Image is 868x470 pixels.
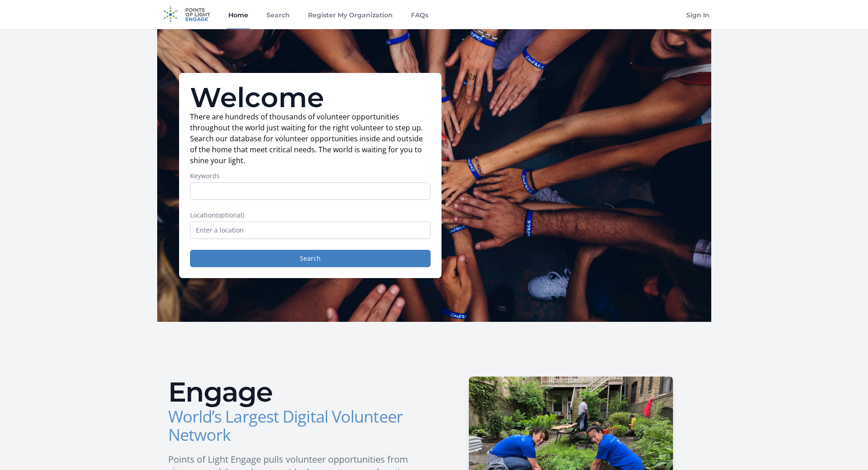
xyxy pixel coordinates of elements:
h1: Welcome [190,84,431,111]
label: Keywords [190,171,431,181]
button: Search [190,250,431,267]
p: There are hundreds of thousands of volunteer opportunities throughout the world just waiting for ... [190,111,431,166]
h2: Engage [168,378,427,406]
input: Enter a location [190,222,431,239]
label: Location [190,211,431,220]
span: (optional) [216,211,244,219]
h3: World’s Largest Digital Volunteer Network [168,408,427,444]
